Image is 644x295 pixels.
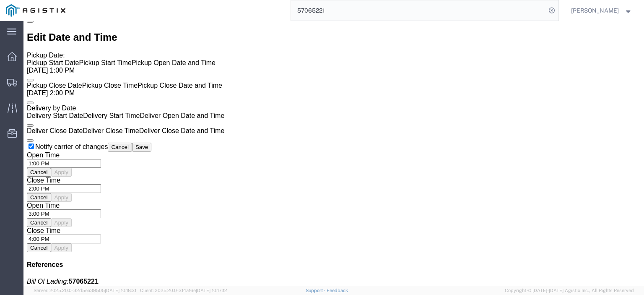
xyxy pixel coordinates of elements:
button: [PERSON_NAME] [571,5,633,16]
input: Search for shipment number, reference number [291,0,546,21]
iframe: FS Legacy Container [23,21,644,286]
span: [DATE] 10:17:12 [196,288,227,293]
span: [DATE] 10:18:31 [105,288,136,293]
span: Copyright © [DATE]-[DATE] Agistix Inc., All Rights Reserved [505,287,634,294]
span: Server: 2025.20.0-32d5ea39505 [34,288,136,293]
span: Client: 2025.20.0-314a16e [140,288,227,293]
a: Feedback [327,288,348,293]
span: Jesse Jordan [571,6,619,15]
img: logo [6,4,65,17]
a: Support [306,288,327,293]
